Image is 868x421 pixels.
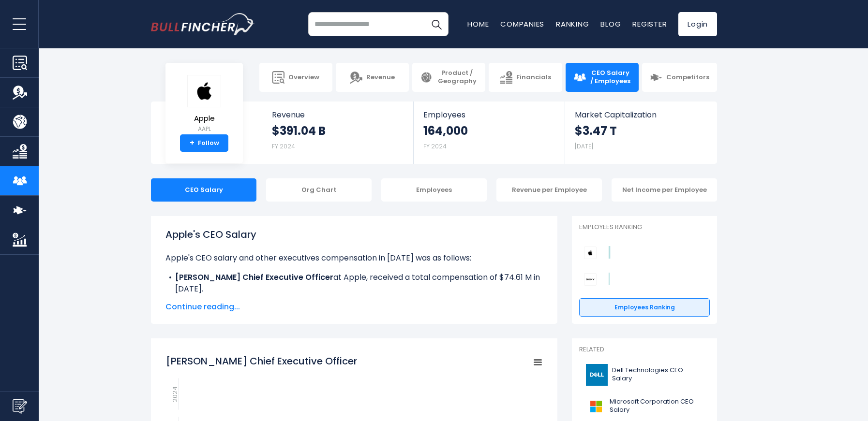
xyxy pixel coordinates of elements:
[414,102,564,164] a: Employees 164,000 FY 2024
[556,19,589,29] a: Ranking
[516,73,551,82] span: Financials
[165,272,543,295] li: at Apple, received a total compensation of $74.61 M in [DATE].
[151,178,256,202] div: CEO Salary
[579,223,710,232] p: Employees Ranking
[584,273,597,286] img: Sony Group Corporation competitors logo
[272,110,404,119] span: Revenue
[585,395,607,417] img: MSFT logo
[678,12,717,36] a: Login
[272,123,326,138] strong: $391.04 B
[175,272,333,283] b: [PERSON_NAME] Chief Executive Officer
[170,386,180,402] text: 2024
[187,74,222,135] a: Apple AAPL
[151,13,255,35] img: bullfincher logo
[187,125,221,133] small: AAPL
[642,63,717,92] a: Competitors
[489,63,562,92] a: Financials
[423,123,468,138] strong: 164,000
[500,19,544,29] a: Companies
[666,73,709,82] span: Competitors
[381,178,487,202] div: Employees
[288,73,319,82] span: Overview
[259,63,332,92] a: Overview
[180,134,228,152] a: +Follow
[423,142,447,150] small: FY 2024
[467,19,489,29] a: Home
[579,346,710,354] p: Related
[266,178,372,202] div: Org Chart
[590,69,631,86] span: CEO Salary / Employees
[632,19,667,29] a: Register
[575,142,593,150] small: [DATE]
[165,301,543,313] span: Continue reading...
[190,139,195,147] strong: +
[600,19,621,29] a: Blog
[584,247,597,259] img: Apple competitors logo
[366,73,395,82] span: Revenue
[412,63,485,92] a: Product / Geography
[165,252,543,264] p: Apple's CEO salary and other executives compensation in [DATE] was as follows:
[423,110,554,119] span: Employees
[585,364,609,386] img: DELL logo
[166,354,357,368] tspan: [PERSON_NAME] Chief Executive Officer
[424,12,449,36] button: Search
[165,227,543,242] h1: Apple's CEO Salary
[187,115,221,123] span: Apple
[610,398,704,414] span: Microsoft Corporation CEO Salary
[575,123,617,138] strong: $3.47 T
[272,142,295,150] small: FY 2024
[496,178,602,202] div: Revenue per Employee
[575,110,706,119] span: Market Capitalization
[579,362,710,388] a: Dell Technologies CEO Salary
[612,178,717,202] div: Net Income per Employee
[151,13,255,35] a: Go to homepage
[565,102,716,164] a: Market Capitalization $3.47 T [DATE]
[579,393,710,420] a: Microsoft Corporation CEO Salary
[612,366,704,383] span: Dell Technologies CEO Salary
[336,63,409,92] a: Revenue
[262,102,414,164] a: Revenue $391.04 B FY 2024
[579,298,710,317] a: Employees Ranking
[436,69,478,86] span: Product / Geography
[566,63,639,92] a: CEO Salary / Employees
